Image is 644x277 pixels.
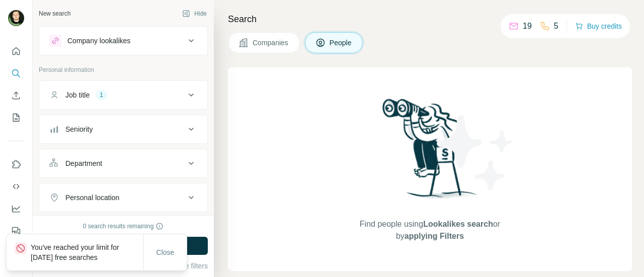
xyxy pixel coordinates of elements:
div: 1 [96,90,107,100]
img: Surfe Illustration - Stars [430,108,521,198]
span: Companies [253,38,289,48]
button: Close [149,243,182,261]
h4: Search [228,12,632,26]
button: Quick start [8,42,24,60]
p: You've reached your limit for [DATE] free searches [31,242,143,262]
button: Department [39,151,207,175]
span: Lookalikes search [423,220,493,228]
p: 19 [523,20,532,32]
button: Seniority [39,117,207,141]
img: Avatar [8,10,24,26]
button: Search [8,64,24,82]
span: Close [156,247,175,257]
span: applying Filters [405,232,464,240]
div: New search [39,9,70,18]
span: People [330,38,353,48]
p: Personal information [39,65,208,74]
button: Enrich CSV [8,86,24,105]
button: Personal location [39,186,207,210]
div: Company lookalikes [67,36,130,46]
div: Department [65,158,102,168]
button: Use Surfe API [8,177,24,196]
div: 0 search results remaining [83,222,164,231]
img: Surfe Illustration - Woman searching with binoculars [378,96,482,208]
p: 5 [554,20,558,32]
span: Find people using or by [349,218,510,242]
button: Buy credits [575,19,622,33]
button: My lists [8,109,24,127]
div: Personal location [65,193,119,203]
button: Job title1 [39,83,207,107]
div: Seniority [65,124,93,134]
button: Dashboard [8,200,24,218]
button: Hide [175,6,214,21]
button: Use Surfe on LinkedIn [8,155,24,173]
button: Company lookalikes [39,29,207,53]
div: Job title [65,90,90,100]
button: Feedback [8,222,24,240]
